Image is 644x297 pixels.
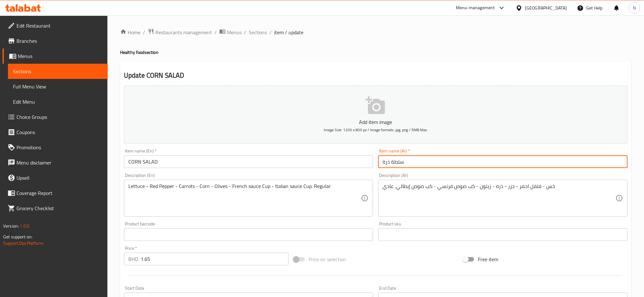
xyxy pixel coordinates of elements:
[20,222,30,230] span: 1.0.0
[124,86,627,144] button: Add item imageImage Size: 1200 x 800 px / Image formats: jpg, png / 5MB Max.
[18,52,103,60] span: Menus
[456,4,495,12] div: Menu-management
[17,113,103,121] span: Choice Groups
[3,48,108,64] a: Menus
[274,29,303,36] span: item / update
[8,79,108,94] a: Full Menu View
[3,155,108,170] a: Menu disclaimer
[3,201,108,216] a: Grocery Checklist
[633,4,636,11] span: N
[324,126,428,133] span: Image Size: 1200 x 800 px / Image formats: jpg, png / 5MB Max.
[17,159,103,166] span: Menu disclaimer
[227,29,241,36] span: Menus
[3,233,32,241] span: Get support on:
[141,253,288,265] input: Please enter price
[3,170,108,185] a: Upsell
[3,33,108,48] a: Branches
[3,185,108,201] a: Coverage Report
[378,228,627,241] input: Please enter product sku
[383,183,615,213] textarea: خس - فلفل احمر - جزر - ذره - زيتون - كب صوص فرنسي - كب صوص إيطالي. عادي
[3,18,108,33] a: Edit Restaurant
[128,255,138,263] p: BHD
[525,4,567,11] div: [GEOGRAPHIC_DATA]
[17,22,103,29] span: Edit Restaurant
[17,144,103,151] span: Promotions
[3,125,108,140] a: Coupons
[17,37,103,45] span: Branches
[3,222,19,230] span: Version:
[143,29,145,36] li: /
[17,128,103,136] span: Coupons
[3,239,44,247] a: Support.OpsPlatform
[124,155,373,168] input: Enter name En
[13,98,103,106] span: Edit Menu
[124,228,373,241] input: Please enter product barcode
[3,109,108,125] a: Choice Groups
[308,255,346,263] span: Price on selection
[128,183,361,213] textarea: Lettuce - Red Pepper - Carrots - Corn - Olives - French sauce Cup - Italian sauce Cup. Regular
[124,71,627,80] h2: Update CORN SALAD
[378,155,627,168] input: Enter name Ar
[155,29,212,36] span: Restaurants management
[478,255,498,263] span: Free item
[134,118,618,126] p: Add item image
[249,29,267,36] a: Sections
[269,29,272,36] li: /
[214,29,217,36] li: /
[120,29,140,36] a: Home
[8,94,108,109] a: Edit Menu
[244,29,246,36] li: /
[17,204,103,212] span: Grocery Checklist
[120,28,631,36] nav: breadcrumb
[219,28,241,36] a: Menus
[3,140,108,155] a: Promotions
[17,174,103,182] span: Upsell
[8,64,108,79] a: Sections
[13,68,103,75] span: Sections
[148,28,212,36] a: Restaurants management
[13,83,103,90] span: Full Menu View
[17,189,103,197] span: Coverage Report
[120,49,631,55] h4: Healthy food section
